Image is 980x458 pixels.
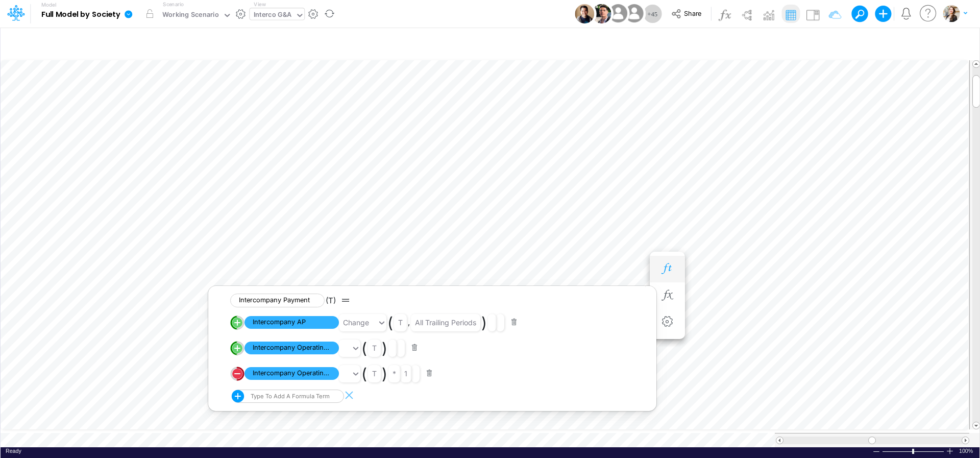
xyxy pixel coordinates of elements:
img: User Image Icon [623,2,646,25]
span: ( [361,365,367,383]
img: User Image Icon [606,2,629,25]
svg: circle with outer border [230,316,244,330]
img: User Image Icon [592,4,611,23]
span: (T) [326,296,336,305]
svg: circle with outer border [230,341,244,355]
label: View [254,1,265,8]
div: Type to add a formula term [249,393,330,400]
input: Type a title here [9,32,757,53]
div: Zoom level [959,447,974,455]
div: Zoom Out [872,448,880,455]
span: + 45 [647,11,657,17]
div: t [372,344,377,352]
span: Ready [6,448,21,454]
span: Share [684,9,701,17]
b: Full Model by Society [41,10,120,19]
div: Interco G&A [254,10,292,21]
label: Scenario [163,1,184,8]
span: ) [481,314,487,332]
div: Zoom [912,449,914,454]
span: Intercompany AP [244,316,339,329]
div: t [398,318,403,327]
div: change [343,318,369,327]
span: ) [382,339,387,357]
div: Zoom [882,447,946,455]
div: Working Scenario [162,10,219,21]
label: Model [41,2,57,8]
span: Intercompany Payment [230,294,325,307]
div: In Ready mode [6,447,21,455]
svg: circle with outer border [230,367,244,381]
div: Zoom In [946,447,954,455]
div: t [372,369,377,378]
span: Intercompany Operating Expenses [244,342,339,354]
span: ( [361,339,367,357]
img: User Image Icon [575,4,594,23]
span: 100% [959,447,974,455]
span: ( [387,314,393,332]
span: Intercompany Operating Revenue [244,367,339,380]
span: ) [382,365,387,383]
span: 1 [404,369,407,378]
a: Notifications [900,8,912,19]
span: all trailing periods [415,318,476,327]
button: Share [666,6,708,22]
